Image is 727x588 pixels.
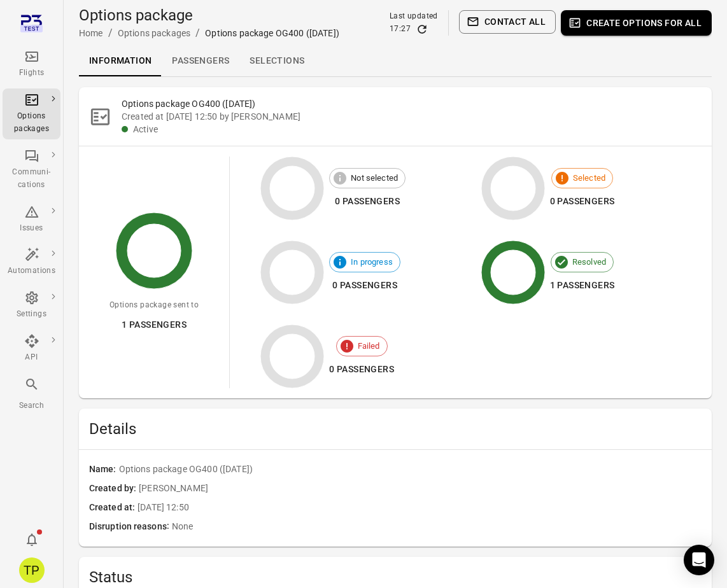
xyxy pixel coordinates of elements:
div: Active [133,123,702,136]
div: Created at [DATE] 12:50 by [PERSON_NAME] [122,110,702,123]
a: Options packages [118,28,190,38]
a: API [3,330,60,368]
button: Notifications [19,527,45,552]
li: / [195,25,200,41]
div: Options packages [8,110,55,136]
span: Options package OG400 ([DATE]) [119,463,702,477]
a: Information [79,46,162,76]
button: Refresh data [416,23,428,36]
nav: Breadcrumbs [79,25,339,41]
div: Local navigation [79,46,712,76]
h1: Options package [79,5,339,25]
span: [PERSON_NAME] [139,482,702,496]
div: Options package OG400 ([DATE]) [205,27,339,39]
h2: Options package OG400 ([DATE]) [122,97,702,110]
a: Options packages [3,88,60,139]
span: Failed [351,340,387,353]
div: 0 passengers [329,193,406,209]
div: 1 passengers [109,317,199,333]
span: Name [89,463,119,477]
span: None [172,520,702,534]
span: [DATE] 12:50 [138,501,702,515]
div: Open Intercom Messenger [684,545,714,575]
a: Settings [3,286,60,325]
span: Selected [566,172,612,185]
li: / [108,25,113,41]
div: Search [8,400,55,412]
div: Flights [8,67,55,80]
span: Not selected [344,172,405,185]
span: Resolved [565,256,613,269]
a: Issues [3,200,60,239]
button: Search [3,373,60,416]
span: In progress [344,256,400,269]
div: Automations [8,265,55,277]
button: Tómas Páll Máté [14,552,50,588]
a: Selections [239,46,314,76]
div: Issues [8,222,55,235]
button: Contact all [459,10,556,34]
a: Passengers [162,46,239,76]
div: 0 passengers [329,277,400,293]
div: Settings [8,308,55,321]
div: Communi-cations [8,166,55,192]
span: Disruption reasons [89,520,172,534]
div: 0 passengers [329,361,394,377]
span: Created at [89,501,138,515]
div: TP [19,557,45,583]
span: Created by [89,482,139,496]
a: Communi-cations [3,144,60,195]
div: Options package sent to [109,299,199,312]
button: Create options for all [561,10,712,36]
a: Automations [3,243,60,281]
div: 1 passengers [550,277,615,293]
a: Flights [3,45,60,83]
div: 17:27 [390,23,411,36]
h2: Details [89,419,702,439]
div: 0 passengers [550,193,615,209]
h2: Status [89,567,702,587]
div: Last updated [390,10,438,23]
div: API [8,351,55,364]
a: Home [79,28,103,38]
